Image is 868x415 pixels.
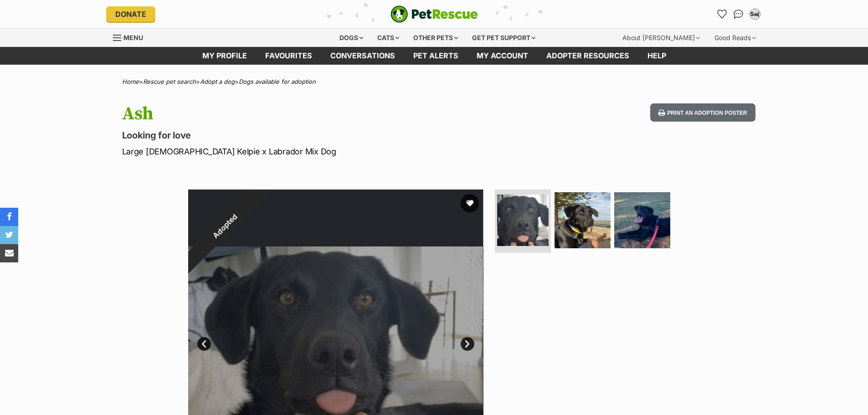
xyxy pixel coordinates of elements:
[461,194,479,212] button: favourite
[200,78,235,85] a: Adopt a dog
[715,7,762,21] ul: Account quick links
[122,78,139,85] a: Home
[616,29,706,47] div: About [PERSON_NAME]
[371,29,406,47] div: Cats
[638,47,675,65] a: Help
[407,29,464,47] div: Other pets
[466,29,542,47] div: Get pet support
[461,337,474,351] a: Next
[99,78,769,85] div: > > >
[731,7,746,21] a: Conversations
[390,5,478,23] img: logo-e224e6f780fb5917bec1dbf3a21bbac754714ae5b6737aabdf751b685950b380.svg
[321,47,404,65] a: conversations
[333,29,370,47] div: Dogs
[122,145,508,158] p: Large [DEMOGRAPHIC_DATA] Kelpie x Labrador Mix Dog
[404,47,467,65] a: Pet alerts
[650,103,755,122] button: Print an adoption poster
[467,47,537,65] a: My account
[497,195,549,246] img: Photo of Ash
[715,7,729,21] a: Favourites
[614,192,670,248] img: Photo of Ash
[708,29,762,47] div: Good Reads
[750,10,760,19] div: Sக(
[122,129,508,142] p: Looking for love
[256,47,321,65] a: Favourites
[734,10,743,19] img: chat-41dd97257d64d25036548639549fe6c8038ab92f7586957e7f3b1b290dea8141.svg
[197,337,211,351] a: Prev
[167,169,282,284] div: Adopted
[193,47,256,65] a: My profile
[122,103,508,124] h1: Ash
[143,78,196,85] a: Rescue pet search
[555,192,611,248] img: Photo of Ash
[748,7,762,21] button: My account
[390,5,478,23] a: PetRescue
[106,6,155,22] a: Donate
[113,29,149,45] a: Menu
[537,47,638,65] a: Adopter resources
[123,34,143,41] span: Menu
[239,78,316,85] a: Dogs available for adoption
